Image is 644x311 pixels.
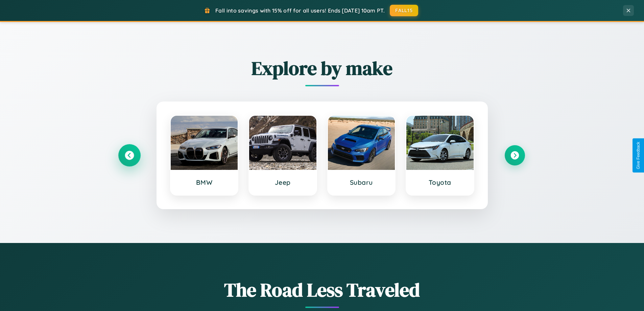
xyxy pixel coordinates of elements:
[413,178,467,186] h3: Toyota
[177,178,231,186] h3: BMW
[256,178,310,186] h3: Jeep
[335,178,388,186] h3: Subaru
[119,277,525,303] h1: The Road Less Traveled
[636,142,641,169] div: Give Feedback
[119,55,525,81] h2: Explore by make
[390,5,418,16] button: FALL15
[215,7,385,14] span: Fall into savings with 15% off for all users! Ends [DATE] 10am PT.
